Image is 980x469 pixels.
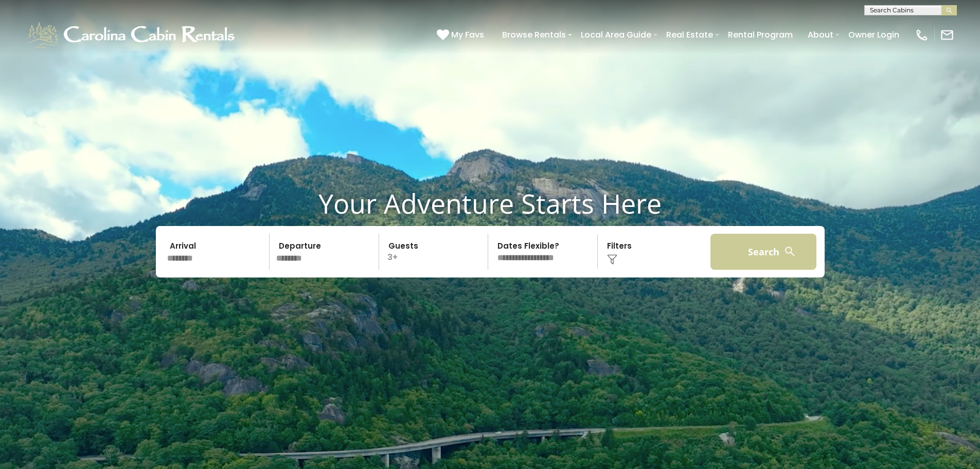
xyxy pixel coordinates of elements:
[661,26,718,44] a: Real Estate
[843,26,904,44] a: Owner Login
[710,234,817,270] button: Search
[783,245,796,258] img: search-regular-white.png
[451,28,484,41] span: My Favs
[497,26,571,44] a: Browse Rentals
[940,28,954,42] img: mail-regular-white.png
[26,20,239,50] img: White-1-1-2.png
[723,26,798,44] a: Rental Program
[607,254,617,265] img: filter--v1.png
[576,26,656,44] a: Local Area Guide
[915,28,929,42] img: phone-regular-white.png
[437,28,487,42] a: My Favs
[8,187,972,219] h1: Your Adventure Starts Here
[803,26,839,44] a: About
[382,234,488,270] p: 3+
